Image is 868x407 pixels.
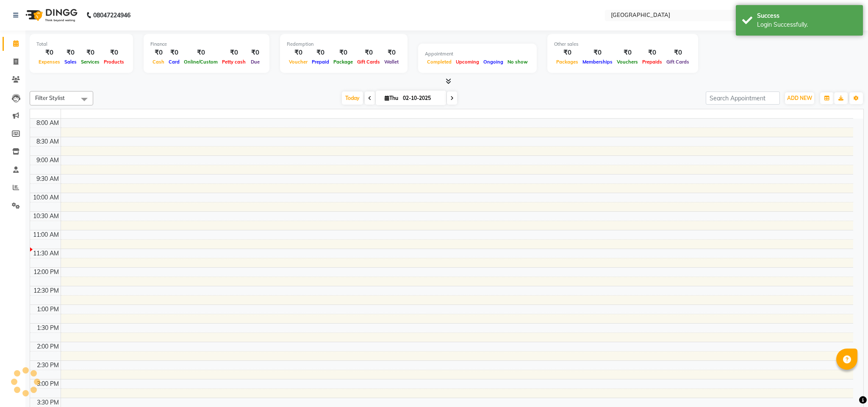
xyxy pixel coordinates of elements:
span: Vouchers [615,59,640,65]
span: Today [342,91,363,105]
div: Appointment [425,50,530,58]
span: ADD NEW [787,95,812,101]
span: Upcoming [454,59,481,65]
div: 9:30 AM [35,174,61,183]
div: ₹0 [150,48,166,58]
div: ₹0 [554,48,580,58]
span: Services [79,59,102,65]
img: logo [22,3,80,27]
div: ₹0 [310,48,331,58]
span: Expenses [36,59,62,65]
div: 1:30 PM [35,324,61,332]
span: Due [249,59,262,65]
div: ₹0 [664,48,691,58]
div: 10:30 AM [31,212,61,221]
span: Voucher [287,59,310,65]
div: 2:30 PM [35,361,61,370]
span: Gift Cards [355,59,382,65]
div: ₹0 [79,48,102,58]
div: ₹0 [248,48,263,58]
span: No show [505,59,530,65]
span: Gift Cards [664,59,691,65]
span: Sales [62,59,79,65]
div: 12:30 PM [32,286,61,295]
div: ₹0 [331,48,355,58]
div: 8:30 AM [35,137,61,146]
span: Ongoing [481,59,505,65]
div: ₹0 [220,48,248,58]
div: ₹0 [166,48,182,58]
span: Package [331,59,355,65]
button: ADD NEW [785,92,814,104]
div: ₹0 [615,48,640,58]
span: Card [166,59,182,65]
input: Search Appointment [706,91,780,105]
div: 3:30 PM [35,398,61,407]
div: 1:00 PM [35,305,61,314]
div: 3:00 PM [35,379,61,388]
span: Wallet [382,59,401,65]
span: Prepaids [640,59,664,65]
div: ₹0 [382,48,401,58]
span: Prepaid [310,59,331,65]
div: 12:00 PM [32,268,61,277]
div: 10:00 AM [31,193,61,202]
span: Cash [150,59,166,65]
span: Online/Custom [182,59,220,65]
div: Redemption [287,41,401,48]
div: Total [36,41,126,48]
div: 9:00 AM [35,156,61,165]
span: Products [102,59,126,65]
div: ₹0 [355,48,382,58]
div: 11:30 AM [31,249,61,258]
div: 2:00 PM [35,342,61,351]
div: Other sales [554,41,691,48]
div: Login Successfully. [757,20,857,29]
div: ₹0 [102,48,126,58]
div: ₹0 [36,48,62,58]
input: 2025-10-02 [400,92,443,105]
span: Memberships [580,59,615,65]
span: Thu [383,95,400,101]
div: ₹0 [62,48,79,58]
div: ₹0 [640,48,664,58]
div: 11:00 AM [31,230,61,239]
div: 8:00 AM [35,119,61,127]
div: ₹0 [182,48,220,58]
span: Packages [554,59,580,65]
div: ₹0 [287,48,310,58]
div: Success [757,11,857,20]
b: 08047224946 [93,3,130,27]
span: Completed [425,59,454,65]
span: Petty cash [220,59,248,65]
div: ₹0 [580,48,615,58]
span: Filter Stylist [35,94,65,101]
div: Finance [150,41,263,48]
